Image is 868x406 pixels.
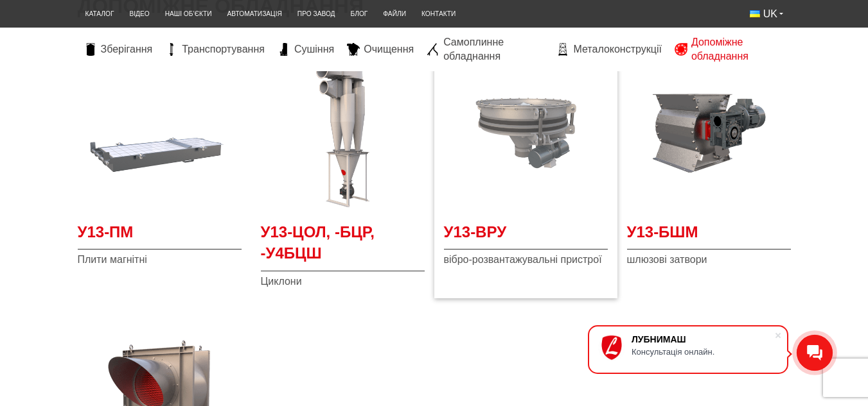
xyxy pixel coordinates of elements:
a: Очищення [341,42,420,56]
a: Про завод [290,3,343,24]
a: У13-ПМ [78,221,242,250]
a: У13-ВРУ [444,221,608,250]
span: Циклони [261,275,425,289]
a: Металоконструкції [550,42,668,56]
a: У13-БШМ [627,221,791,250]
a: Сушіння [271,42,341,56]
a: Блог [343,3,376,24]
a: Зберігання [78,42,159,56]
span: Плити магнітні [78,253,242,267]
a: Самоплинне обладнання [420,35,550,64]
a: Наші об’єкти [157,3,220,24]
a: Допоміжне обладнання [668,35,791,64]
span: Очищення [364,42,414,56]
div: Консультація онлайн. [632,347,774,357]
a: Відео [121,3,157,24]
img: шлюзовий затвор [627,51,791,215]
span: Металоконструкції [573,42,661,56]
span: Сушіння [294,42,334,56]
a: Файли [375,3,414,24]
span: шлюзові затвори [627,253,791,267]
span: Зберігання [101,42,153,56]
a: У13-ЦОЛ, -БЦР, -У4БЦШ [261,221,425,271]
a: Автоматизація [220,3,290,24]
span: UK [763,7,777,21]
a: Контакти [414,3,463,24]
span: Транспортування [182,42,265,56]
button: UK [742,3,791,25]
span: вібро-розвантажувальні пристрої [444,253,608,267]
img: Українська [750,10,760,17]
a: Каталог [78,3,122,24]
span: Допоміжне обладнання [691,35,784,64]
a: Транспортування [159,42,271,56]
span: Самоплинне обладнання [443,35,544,64]
div: ЛУБНИМАШ [632,334,774,344]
